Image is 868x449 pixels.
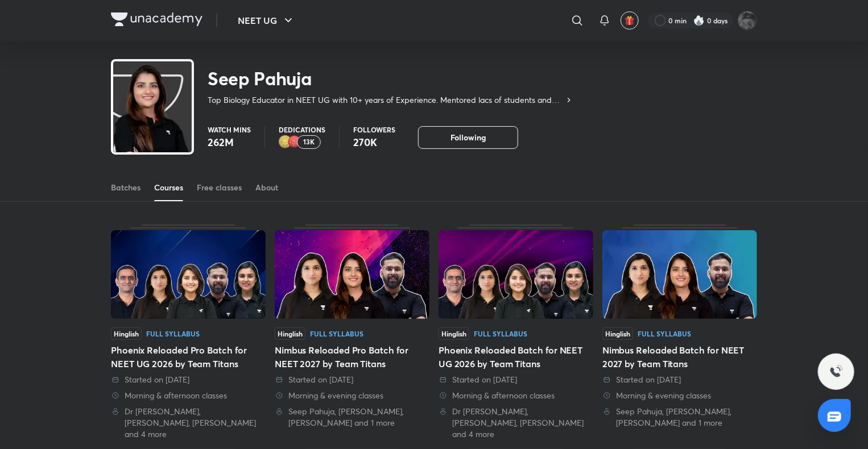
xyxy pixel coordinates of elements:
[275,390,429,401] div: Morning & evening classes
[310,330,363,337] div: Full Syllabus
[418,126,518,149] button: Following
[602,224,757,440] div: Nimbus Reloaded Batch for NEET 2027 by Team Titans
[111,13,202,29] a: Company Logo
[439,406,593,440] div: Dr S K Singh, Seep Pahuja, Anupam Upadhayay and 4 more
[279,126,325,133] p: Dedications
[621,11,639,30] button: avatar
[111,390,266,401] div: Morning & afternoon classes
[602,230,757,319] img: Thumbnail
[275,343,429,371] div: Nimbus Reloaded Pro Batch for NEET 2027 by Team Titans
[113,64,192,184] img: class
[353,135,395,149] p: 270K
[279,135,292,149] img: educator badge2
[154,182,183,193] div: Courses
[625,15,635,26] img: avatar
[255,174,278,201] a: About
[693,15,705,26] img: streak
[111,406,266,440] div: Dr S K Singh, Seep Pahuja, Anupam Upadhayay and 4 more
[275,224,429,440] div: Nimbus Reloaded Pro Batch for NEET 2027 by Team Titans
[450,132,486,143] span: Following
[197,174,242,201] a: Free classes
[111,327,142,340] span: Hinglish
[602,327,633,340] span: Hinglish
[146,330,200,337] div: Full Syllabus
[439,230,593,319] img: Thumbnail
[303,138,315,146] p: 13K
[197,182,242,193] div: Free classes
[111,182,140,193] div: Batches
[111,13,202,26] img: Company Logo
[602,406,757,429] div: Seep Pahuja, Anupam Upadhayay, Akansha Karnwal and 1 more
[208,67,573,90] h2: Seep Pahuja
[829,365,843,379] img: ttu
[275,406,429,429] div: Seep Pahuja, Anupam Upadhayay, Akansha Karnwal and 1 more
[231,9,302,32] button: NEET UG
[738,11,757,30] img: ISHITA Gupta
[111,230,266,319] img: Thumbnail
[111,174,140,201] a: Batches
[154,174,183,201] a: Courses
[474,330,527,337] div: Full Syllabus
[439,390,593,401] div: Morning & afternoon classes
[602,390,757,401] div: Morning & evening classes
[439,343,593,371] div: Phoenix Reloaded Batch for NEET UG 2026 by Team Titans
[208,135,251,149] p: 262M
[208,94,564,106] p: Top Biology Educator in NEET UG with 10+ years of Experience. Mentored lacs of students and Top R...
[111,343,266,371] div: Phoenix Reloaded Pro Batch for NEET UG 2026 by Team Titans
[275,230,429,319] img: Thumbnail
[111,374,266,385] div: Started on 28 Aug 2025
[208,126,251,133] p: Watch mins
[439,224,593,440] div: Phoenix Reloaded Batch for NEET UG 2026 by Team Titans
[275,327,305,340] span: Hinglish
[353,126,395,133] p: Followers
[439,327,469,340] span: Hinglish
[288,135,301,149] img: educator badge1
[439,374,593,385] div: Started on 12 Aug 2025
[602,374,757,385] div: Started on 12 Aug 2025
[111,224,266,440] div: Phoenix Reloaded Pro Batch for NEET UG 2026 by Team Titans
[602,343,757,371] div: Nimbus Reloaded Batch for NEET 2027 by Team Titans
[275,374,429,385] div: Started on 25 Aug 2025
[255,182,278,193] div: About
[638,330,691,337] div: Full Syllabus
